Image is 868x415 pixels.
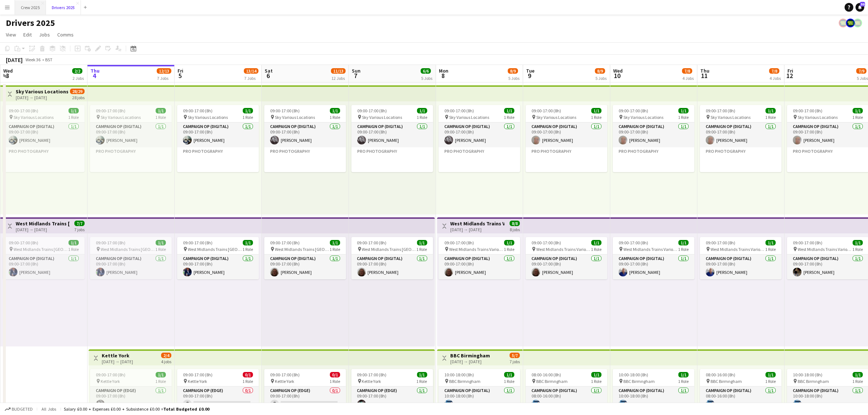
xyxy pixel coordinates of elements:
[678,372,689,377] span: 1/1
[438,71,448,80] span: 8
[20,30,35,39] a: Edit
[591,372,602,377] span: 1/1
[3,147,85,172] app-card-role-placeholder: Pro Photography
[243,372,253,377] span: 0/1
[330,247,340,252] span: 1 Role
[90,147,172,172] app-card-role-placeholder: Pro Photography
[74,226,85,232] div: 7 jobs
[70,89,85,94] span: 28/29
[504,240,514,245] span: 1/1
[352,67,361,74] span: Sun
[96,108,125,113] span: 09:00-17:00 (8h)
[244,74,258,80] div: 7 Jobs
[244,68,258,74] span: 13/14
[798,379,829,384] span: BBC Birmngham
[793,372,822,377] span: 10:00-18:00 (8h)
[177,237,259,279] div: 09:00-17:00 (8h)1/1 West Midlands Trains [GEOGRAPHIC_DATA]1 RoleCampaign Op (Digital)1/109:00-17:...
[504,115,514,120] span: 1 Role
[265,67,273,74] span: Sat
[613,67,623,74] span: Wed
[90,369,172,411] app-job-card: 09:00-17:00 (8h)1/1 Kettle York1 RoleCampaign Op (Edge)1/109:00-17:00 (8h)[PERSON_NAME]
[439,387,520,411] app-card-role: Campaign Op (Digital)1/110:00-18:00 (8h)[PERSON_NAME]
[3,105,85,172] div: 09:00-17:00 (8h)1/1 Sky Various Locations1 RoleCampaign Op (Digital)1/109:00-17:00 (8h)[PERSON_NA...
[264,255,346,279] app-card-role: Campaign Op (Digital)1/109:00-17:00 (8h)[PERSON_NAME]
[73,74,84,80] div: 2 Jobs
[57,31,74,38] span: Comms
[176,71,183,80] span: 5
[177,369,259,411] app-job-card: 09:00-17:00 (8h)0/1 Kettle York1 RoleCampaign Op (Edge)0/109:00-17:00 (8h)
[357,372,387,377] span: 09:00-17:00 (8h)
[264,387,346,411] app-card-role: Campaign Op (Edge)0/109:00-17:00 (8h)
[439,67,448,74] span: Mon
[526,237,607,279] div: 09:00-17:00 (8h)1/1 West Midlands Trains Various Locations1 RoleCampaign Op (Digital)1/109:00-17:...
[450,352,490,359] h3: BBC Birmingham
[856,68,867,74] span: 7/9
[450,227,505,232] div: [DATE] → [DATE]
[787,67,793,74] span: Fri
[856,3,864,12] a: 50
[700,369,782,411] app-job-card: 08:00-16:00 (8h)1/1 BBC Birmngham1 RoleCampaign Op (Digital)1/108:00-16:00 (8h)[PERSON_NAME]
[765,115,776,120] span: 1 Role
[3,255,85,279] app-card-role: Campaign Op (Digital)1/109:00-17:00 (8h)[PERSON_NAME]
[188,115,228,120] span: Sky Various Locations
[623,247,678,252] span: West Midlands Trains Various Locations
[623,115,663,120] span: Sky Various Locations
[362,247,417,252] span: West Midlands Trains [GEOGRAPHIC_DATA]
[101,379,120,384] span: Kettle York
[90,67,100,74] span: Thu
[330,372,340,377] span: 0/1
[156,108,166,113] span: 1/1
[613,123,694,147] app-card-role: Campaign Op (Digital)1/109:00-17:00 (8h)[PERSON_NAME]
[700,67,709,74] span: Thu
[74,221,85,226] span: 7/7
[798,247,852,252] span: West Midlands Trains Various Locations
[536,115,576,120] span: Sky Various Locations
[275,379,294,384] span: Kettle York
[770,74,781,80] div: 4 Jobs
[13,247,68,252] span: West Midlands Trains [GEOGRAPHIC_DATA]
[846,19,855,27] app-user-avatar: Nicola Price
[90,255,172,279] app-card-role: Campaign Op (Digital)1/109:00-17:00 (8h)[PERSON_NAME]
[612,71,623,80] span: 10
[613,147,694,172] app-card-role-placeholder: Pro Photography
[700,147,782,172] app-card-role-placeholder: Pro Photography
[526,123,607,147] app-card-role: Campaign Op (Digital)1/109:00-17:00 (8h)[PERSON_NAME]
[264,147,346,172] app-card-role-placeholder: Pro Photography
[706,108,735,113] span: 09:00-17:00 (8h)
[510,353,520,358] span: 5/7
[623,379,655,384] span: BBC Birmngham
[700,105,782,172] app-job-card: 09:00-17:00 (8h)1/1 Sky Various Locations1 RoleCampaign Op (Digital)1/109:00-17:00 (8h)[PERSON_NA...
[711,247,765,252] span: West Midlands Trains Various Locations
[45,57,52,62] div: BST
[591,240,602,245] span: 1/1
[330,379,340,384] span: 1 Role
[417,108,427,113] span: 1/1
[9,240,38,245] span: 09:00-17:00 (8h)
[15,0,46,15] button: Crew 2025
[275,115,315,120] span: Sky Various Locations
[157,74,171,80] div: 7 Jobs
[852,115,863,120] span: 1 Role
[275,247,330,252] span: West Midlands Trains [GEOGRAPHIC_DATA]
[439,369,520,411] app-job-card: 10:00-18:00 (8h)1/1 BBC Birmngham1 RoleCampaign Op (Digital)1/110:00-18:00 (8h)[PERSON_NAME]
[13,115,54,120] span: Sky Various Locations
[449,379,480,384] span: BBC Birmngham
[155,247,166,252] span: 1 Role
[54,30,77,39] a: Comms
[439,237,520,279] div: 09:00-17:00 (8h)1/1 West Midlands Trains Various Locations1 RoleCampaign Op (Digital)1/109:00-17:...
[270,240,300,245] span: 09:00-17:00 (8h)
[860,2,865,7] span: 50
[532,108,561,113] span: 09:00-17:00 (8h)
[351,123,433,147] app-card-role: Campaign Op (Digital)1/109:00-17:00 (8h)[PERSON_NAME]
[504,372,514,377] span: 1/1
[330,240,340,245] span: 1/1
[264,123,346,147] app-card-role: Campaign Op (Digital)1/109:00-17:00 (8h)[PERSON_NAME]
[417,247,427,252] span: 1 Role
[188,379,207,384] span: Kettle York
[101,115,141,120] span: Sky Various Locations
[678,379,689,384] span: 1 Role
[682,74,694,80] div: 4 Jobs
[351,387,433,411] app-card-role: Campaign Op (Edge)1/109:00-17:00 (8h)[PERSON_NAME]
